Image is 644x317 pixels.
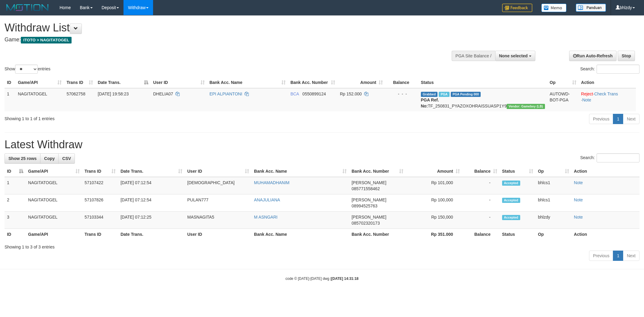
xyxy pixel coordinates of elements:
[582,98,591,102] a: Note
[252,229,349,240] th: Bank Acc. Name
[547,88,579,111] td: AUTOWD-BOT-PGA
[439,92,449,97] span: Marked by bhlcs1
[64,77,95,88] th: Trans ID: activate to sort column ascending
[98,91,129,96] span: [DATE] 19:58:23
[507,104,545,109] span: Vendor URL: https://dashboard.q2checkout.com/secure
[574,197,583,202] a: Note
[26,166,82,177] th: Game/API: activate to sort column ascending
[500,229,536,240] th: Status
[5,166,26,177] th: ID: activate to sort column descending
[502,198,520,203] span: Accepted
[597,65,639,74] input: Search:
[385,77,418,88] th: Balance
[5,177,26,194] td: 1
[254,180,289,185] a: MUHAMADHANIM
[252,166,349,177] th: Bank Acc. Name: activate to sort column ascending
[594,91,618,96] a: Check Trans
[536,166,572,177] th: Op: activate to sort column ascending
[290,91,299,96] span: BCA
[26,212,82,229] td: NAGITATOGEL
[576,4,606,12] img: panduan.png
[5,229,26,240] th: ID
[502,215,520,220] span: Accepted
[40,153,59,164] a: Copy
[613,114,623,124] a: 1
[406,212,462,229] td: Rp 150,000
[462,212,500,229] td: -
[5,65,50,74] label: Show entries
[536,229,572,240] th: Op
[5,77,15,88] th: ID
[536,194,572,212] td: bhlcs1
[574,180,583,185] a: Note
[452,51,495,61] div: PGA Site Balance /
[388,91,416,97] div: - - -
[8,156,37,161] span: Show 25 rows
[349,229,405,240] th: Bank Acc. Number
[502,181,520,186] span: Accepted
[572,166,639,177] th: Action
[462,177,500,194] td: -
[185,229,252,240] th: User ID
[406,194,462,212] td: Rp 100,000
[418,77,547,88] th: Status
[597,153,639,162] input: Search:
[82,177,118,194] td: 57107422
[15,65,38,74] select: Showentries
[26,194,82,212] td: NAGITATOGEL
[44,156,55,161] span: Copy
[579,77,636,88] th: Action
[406,177,462,194] td: Rp 101,000
[118,194,185,212] td: [DATE] 07:12:54
[331,277,358,281] strong: [DATE] 14:31:18
[462,229,500,240] th: Balance
[421,92,438,97] span: Grabbed
[254,197,280,202] a: ANAJULIANA
[82,229,118,240] th: Trans ID
[82,166,118,177] th: Trans ID: activate to sort column ascending
[21,37,72,43] span: ITOTO > NAGITATOGEL
[95,77,151,88] th: Date Trans.: activate to sort column descending
[338,77,386,88] th: Amount: activate to sort column ascending
[286,277,359,281] small: code © [DATE]-[DATE] dwg |
[118,177,185,194] td: [DATE] 07:12:54
[406,229,462,240] th: Rp 351.000
[495,51,535,61] button: None selected
[185,194,252,212] td: PULAN777
[15,77,64,88] th: Game/API: activate to sort column ascending
[82,194,118,212] td: 57107826
[574,215,583,219] a: Note
[541,4,567,12] img: Button%20Memo.svg
[185,166,252,177] th: User ID: activate to sort column ascending
[5,3,50,12] img: MOTION_logo.png
[406,166,462,177] th: Amount: activate to sort column ascending
[62,156,71,161] span: CSV
[118,229,185,240] th: Date Trans.
[351,197,386,202] span: [PERSON_NAME]
[15,88,64,111] td: NAGITATOGEL
[623,251,639,261] a: Next
[153,91,173,96] span: DHELIA07
[5,242,639,250] div: Showing 1 to 3 of 3 entries
[421,98,439,108] b: PGA Ref. No:
[340,91,362,96] span: Rp 152.000
[581,91,593,96] a: Reject
[351,203,377,208] span: Copy 08994525763 to clipboard
[5,212,26,229] td: 3
[185,212,252,229] td: MASNAGITA5
[351,221,380,226] span: Copy 085702320173 to clipboard
[26,229,82,240] th: Game/API
[5,113,264,122] div: Showing 1 to 1 of 1 entries
[151,77,207,88] th: User ID: activate to sort column ascending
[207,77,288,88] th: Bank Acc. Name: activate to sort column ascending
[418,88,547,111] td: TF_250831_PYAZOXOHRAISSUASP1Y9
[288,77,338,88] th: Bank Acc. Number: activate to sort column ascending
[569,51,617,61] a: Run Auto-Refresh
[5,139,639,151] h1: Latest Withdraw
[26,177,82,194] td: NAGITATOGEL
[580,153,639,162] label: Search:
[623,114,639,124] a: Next
[589,114,613,124] a: Previous
[451,92,481,97] span: PGA Pending
[349,166,405,177] th: Bank Acc. Number: activate to sort column ascending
